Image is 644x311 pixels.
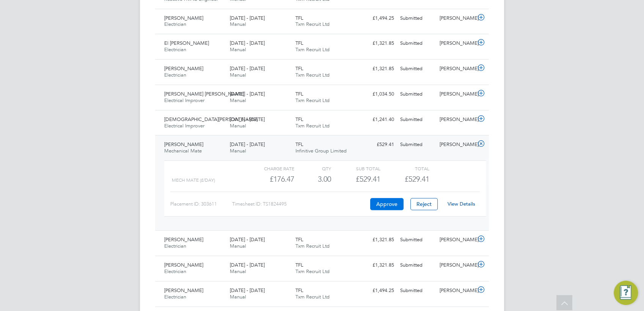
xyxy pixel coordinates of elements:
[295,236,303,243] span: TFL
[397,37,437,50] div: Submitted
[295,21,330,27] span: Txm Recruit Ltd
[164,21,186,27] span: Electrician
[164,123,204,129] span: Electrical Improver
[230,91,265,97] span: [DATE] - [DATE]
[230,236,265,243] span: [DATE] - [DATE]
[164,40,209,46] span: El [PERSON_NAME]
[164,148,202,154] span: Mechanical Mate
[245,164,294,173] div: Charge rate
[358,138,397,151] div: £529.41
[358,88,397,101] div: £1,034.50
[295,97,330,104] span: Txm Recruit Ltd
[230,243,246,249] span: Manual
[397,284,437,297] div: Submitted
[230,148,246,154] span: Manual
[295,15,303,21] span: TFL
[230,268,246,275] span: Manual
[358,63,397,75] div: £1,321.85
[295,72,330,78] span: Txm Recruit Ltd
[331,173,380,185] div: £529.41
[164,268,186,275] span: Electrician
[164,236,203,243] span: [PERSON_NAME]
[358,37,397,50] div: £1,321.85
[358,234,397,246] div: £1,321.85
[380,164,429,173] div: Total
[410,198,438,210] button: Reject
[397,12,437,25] div: Submitted
[164,287,203,294] span: [PERSON_NAME]
[164,46,186,53] span: Electrician
[245,173,294,185] div: £176.47
[164,294,186,300] span: Electrician
[295,294,330,300] span: Txm Recruit Ltd
[164,65,203,72] span: [PERSON_NAME]
[437,37,476,50] div: [PERSON_NAME]
[295,141,303,148] span: TFL
[437,284,476,297] div: [PERSON_NAME]
[164,15,203,21] span: [PERSON_NAME]
[397,234,437,246] div: Submitted
[358,12,397,25] div: £1,494.25
[170,198,232,210] div: Placement ID: 303611
[437,259,476,272] div: [PERSON_NAME]
[164,262,203,268] span: [PERSON_NAME]
[232,198,368,210] div: Timesheet ID: TS1824495
[295,46,330,53] span: Txm Recruit Ltd
[397,138,437,151] div: Submitted
[230,116,265,123] span: [DATE] - [DATE]
[294,164,331,173] div: QTY
[164,141,203,148] span: [PERSON_NAME]
[164,91,244,97] span: [PERSON_NAME] [PERSON_NAME]
[295,262,303,268] span: TFL
[230,72,246,78] span: Manual
[358,259,397,272] div: £1,321.85
[164,243,186,249] span: Electrician
[405,174,429,184] span: £529.41
[230,141,265,148] span: [DATE] - [DATE]
[437,12,476,25] div: [PERSON_NAME]
[230,287,265,294] span: [DATE] - [DATE]
[295,243,330,249] span: Txm Recruit Ltd
[230,262,265,268] span: [DATE] - [DATE]
[295,268,330,275] span: Txm Recruit Ltd
[230,97,246,104] span: Manual
[295,116,303,123] span: TFL
[358,284,397,297] div: £1,494.25
[164,116,258,123] span: [DEMOGRAPHIC_DATA][PERSON_NAME]
[230,46,246,53] span: Manual
[397,259,437,272] div: Submitted
[230,40,265,46] span: [DATE] - [DATE]
[295,65,303,72] span: TFL
[230,15,265,21] span: [DATE] - [DATE]
[358,113,397,126] div: £1,241.40
[164,72,186,78] span: Electrician
[172,177,215,183] span: Mech Mate (£/day)
[295,91,303,97] span: TFL
[370,198,404,210] button: Approve
[397,88,437,101] div: Submitted
[448,201,475,207] a: View Details
[230,21,246,27] span: Manual
[230,65,265,72] span: [DATE] - [DATE]
[294,173,331,185] div: 3.00
[437,88,476,101] div: [PERSON_NAME]
[164,97,204,104] span: Electrical Improver
[437,113,476,126] div: [PERSON_NAME]
[437,63,476,75] div: [PERSON_NAME]
[230,294,246,300] span: Manual
[437,234,476,246] div: [PERSON_NAME]
[230,123,246,129] span: Manual
[437,138,476,151] div: [PERSON_NAME]
[295,123,330,129] span: Txm Recruit Ltd
[295,40,303,46] span: TFL
[397,63,437,75] div: Submitted
[295,148,347,154] span: Infinitive Group Limited
[397,113,437,126] div: Submitted
[614,281,638,305] button: Engage Resource Center
[331,164,380,173] div: Sub Total
[295,287,303,294] span: TFL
